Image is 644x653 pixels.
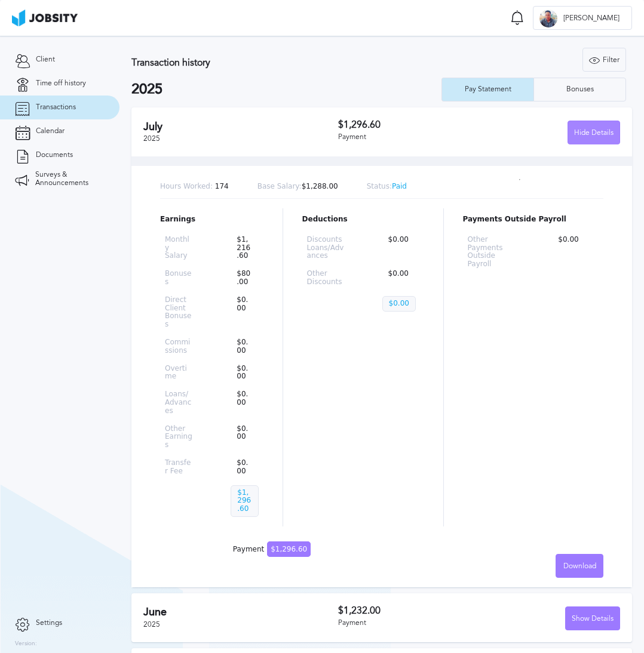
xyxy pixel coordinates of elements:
p: Paid [367,183,407,191]
h2: July [143,121,338,133]
button: K[PERSON_NAME] [533,6,632,30]
p: $0.00 [231,459,258,476]
button: Hide Details [568,121,620,144]
p: Monthly Salary [165,236,192,260]
p: $0.00 [231,365,258,381]
span: 2025 [143,620,160,629]
span: Surveys & Announcements [35,171,105,187]
p: $0.00 [231,338,258,355]
p: $80.00 [231,270,258,287]
span: Time off history [36,79,86,88]
p: $0.00 [382,236,419,260]
div: Show Details [566,607,620,631]
span: Base Salary: [257,182,302,190]
p: Payments Outside Payroll [463,215,603,224]
div: K [539,10,557,27]
button: Bonuses [533,78,626,101]
span: $1,296.60 [267,541,311,557]
p: Direct Client Bonuses [165,296,192,329]
p: $1,296.60 [231,485,258,517]
span: [PERSON_NAME] [557,14,625,23]
span: Hours Worked: [160,182,213,190]
h3: Transaction history [131,57,401,68]
h3: $1,232.00 [338,605,479,616]
p: Overtime [165,365,192,381]
button: Pay Statement [441,78,534,101]
p: $0.00 [382,296,416,312]
span: Documents [36,151,73,159]
span: Download [563,562,596,571]
div: Pay Statement [459,85,517,94]
p: $0.00 [231,425,258,449]
div: Payment [338,619,479,627]
div: Filter [583,48,625,72]
h3: $1,296.60 [338,119,479,130]
img: ab4bad089aa723f57921c736e9817d99.png [12,10,78,26]
div: Bonuses [560,85,600,94]
p: Deductions [302,215,424,224]
p: $1,216.60 [231,236,258,260]
p: $0.00 [231,390,258,415]
div: Hide Details [568,121,620,145]
p: Earnings [160,215,263,224]
p: Discounts Loans/Advances [307,236,344,260]
span: Transactions [36,103,76,112]
button: Filter [582,48,626,72]
p: Commissions [165,338,192,355]
span: 2025 [143,134,160,143]
p: Bonuses [165,270,192,287]
p: $0.00 [382,270,419,287]
p: Loans/Advances [165,390,192,415]
button: Download [556,554,603,578]
h2: June [143,606,338,618]
div: Payment [338,133,479,141]
p: Other Discounts [307,270,344,287]
p: Transfer Fee [165,459,192,476]
h2: 2025 [131,81,441,98]
p: Other Earnings [165,425,192,449]
p: $0.00 [231,296,258,329]
span: Status: [367,182,392,190]
span: Settings [36,619,62,627]
p: $1,288.00 [257,183,338,191]
button: Show Details [565,606,620,630]
label: Version: [15,640,37,648]
p: 174 [160,183,229,191]
div: Payment [233,546,311,554]
p: Other Payments Outside Payroll [468,236,514,269]
span: Client [36,56,55,64]
span: Calendar [36,127,65,135]
p: $0.00 [552,236,599,269]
